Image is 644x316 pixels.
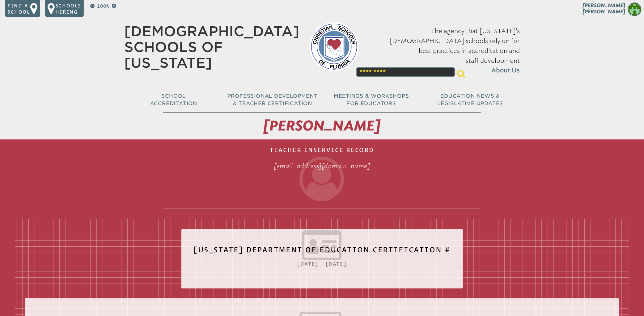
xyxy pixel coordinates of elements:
[491,66,520,75] span: About Us
[298,261,347,267] span: [DATE] – [DATE]
[194,241,451,263] h2: [US_STATE] Department of Education Certification #
[369,26,520,75] p: The agency that [US_STATE]’s [DEMOGRAPHIC_DATA] schools rely on for best practices in accreditati...
[583,2,625,15] span: [PERSON_NAME] [PERSON_NAME]
[309,22,359,71] img: csf-logo-web-colors.png
[334,93,409,106] span: Meetings & Workshops for Educators
[124,23,299,71] a: [DEMOGRAPHIC_DATA] Schools of [US_STATE]
[150,93,197,106] span: School Accreditation
[264,117,381,134] span: [PERSON_NAME]
[96,2,111,10] p: 100%
[163,142,481,209] h1: Teacher Inservice Record
[7,2,30,15] p: Find a school
[227,93,318,106] span: Professional Development & Teacher Certification
[628,2,642,16] img: 8e0024a7efb21e25e1e474f07d1b8f3e
[437,93,503,106] span: Education News & Legislative Updates
[55,2,81,15] p: Schools Hiring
